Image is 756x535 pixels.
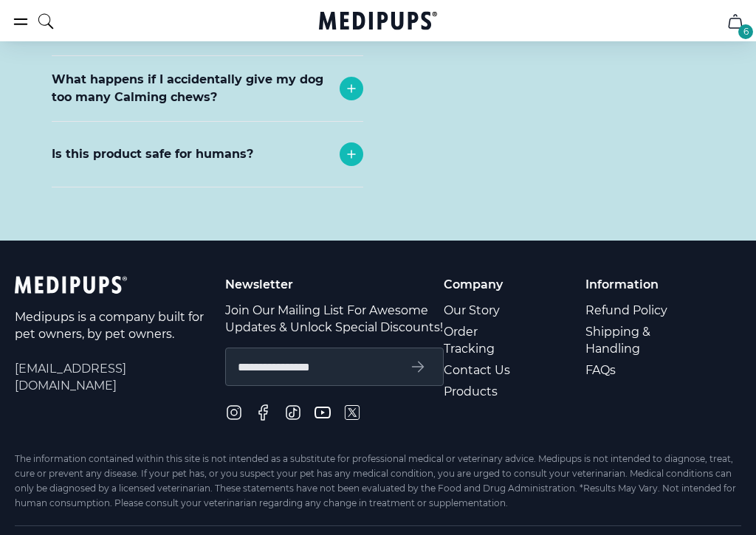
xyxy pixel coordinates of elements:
[52,121,363,221] div: Please see a veterinarian as soon as possible if you accidentally give too many. If you’re unsure...
[738,24,753,39] div: 6
[52,55,363,120] div: Beef Flavored: Our chews will leave your pup begging for MORE!
[718,4,753,39] button: cart
[585,359,708,381] a: FAQs
[15,452,741,511] div: The information contained within this site is not intended as a substitute for professional medic...
[52,145,253,163] p: Is this product safe for humans?
[37,3,55,40] button: search
[585,276,708,293] p: Information
[444,359,532,381] a: Contact Us
[444,300,532,321] a: Our Story
[444,276,532,293] p: Company
[444,381,532,402] a: Products
[52,187,363,269] div: All our products are intended to be consumed by dogs and are not safe for human consumption. Plea...
[15,308,207,342] p: Medipups is a company built for pet owners, by pet owners.
[585,321,708,359] a: Shipping & Handling
[225,276,444,293] p: Newsletter
[444,321,532,359] a: Order Tracking
[585,300,708,321] a: Refund Policy
[52,71,332,106] p: What happens if I accidentally give my dog too many Calming chews?
[225,302,444,336] p: Join Our Mailing List For Awesome Updates & Unlock Special Discounts!
[319,10,437,35] a: Medipups
[15,360,225,394] span: [EMAIL_ADDRESS][DOMAIN_NAME]
[12,13,30,30] button: burger-menu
